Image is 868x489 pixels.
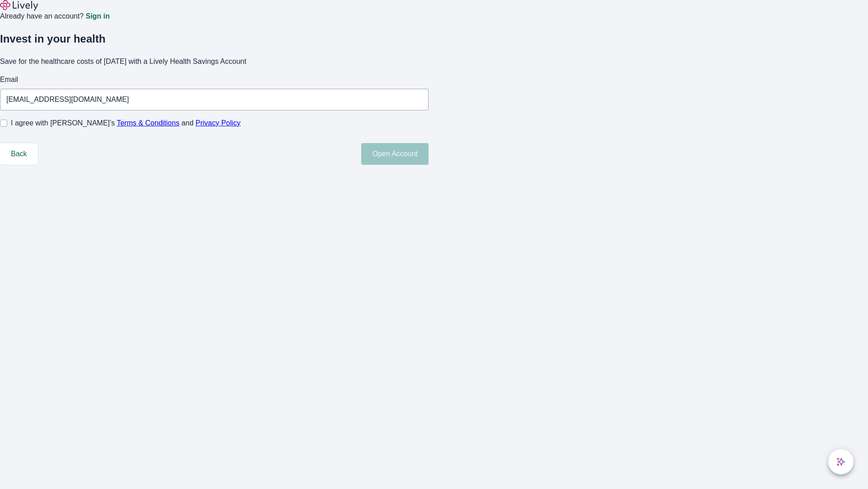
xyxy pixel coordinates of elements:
button: chat [828,449,854,475]
a: Privacy Policy [196,119,241,127]
svg: Lively AI Assistant [836,457,845,466]
span: I agree with [PERSON_NAME]’s and [11,118,241,129]
a: Terms & Conditions [117,119,179,127]
a: Sign in [85,13,109,20]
